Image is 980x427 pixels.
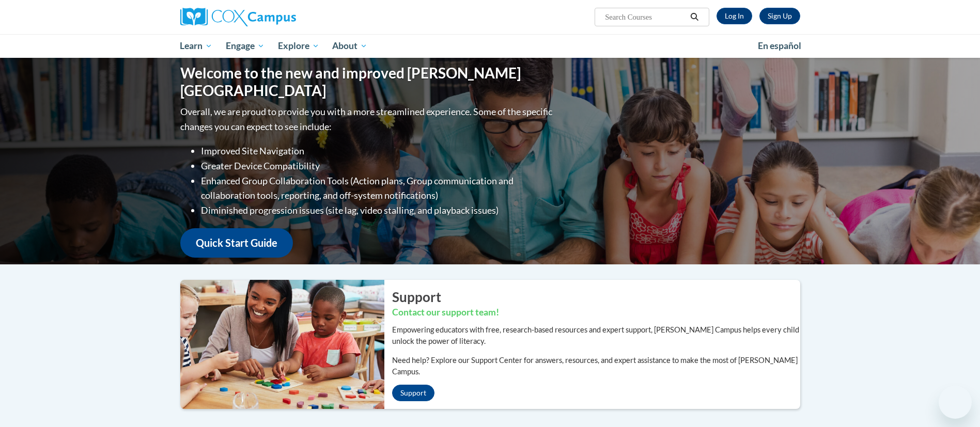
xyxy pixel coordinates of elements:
[332,40,367,52] span: About
[201,173,555,203] li: Enhanced Group Collaboration Tools (Action plans, Group communication and collaboration tools, re...
[180,8,296,26] img: Cox Campus
[201,203,555,218] li: Diminished progression issues (site lag, video stalling, and playback issues)
[201,144,555,159] li: Improved Site Navigation
[325,34,374,58] a: About
[173,280,384,409] img: ...
[392,385,434,401] a: Support
[226,40,265,52] span: Engage
[758,40,801,51] span: En español
[717,8,752,24] a: Log In
[392,324,800,347] p: Empowering educators with free, research-based resources and expert support, [PERSON_NAME] Campus...
[759,8,800,24] a: Register
[201,159,555,173] li: Greater Device Compatibility
[392,306,800,319] h3: Contact our support team!
[751,35,808,57] a: En español
[687,11,702,23] button: Search
[180,65,555,99] h1: Welcome to the new and improved [PERSON_NAME][GEOGRAPHIC_DATA]
[219,34,271,58] a: Engage
[180,104,555,134] p: Overall, we are proud to provide you with a more streamlined experience. Some of the specific cha...
[165,34,816,58] div: Main menu
[939,386,972,419] iframe: Button to launch messaging window
[180,228,293,258] a: Quick Start Guide
[392,288,800,306] h2: Support
[604,11,687,23] input: Search Courses
[392,355,800,377] p: Need help? Explore our Support Center for answers, resources, and expert assistance to make the m...
[180,8,377,26] a: Cox Campus
[174,34,220,58] a: Learn
[271,34,326,58] a: Explore
[180,40,212,52] span: Learn
[278,40,319,52] span: Explore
